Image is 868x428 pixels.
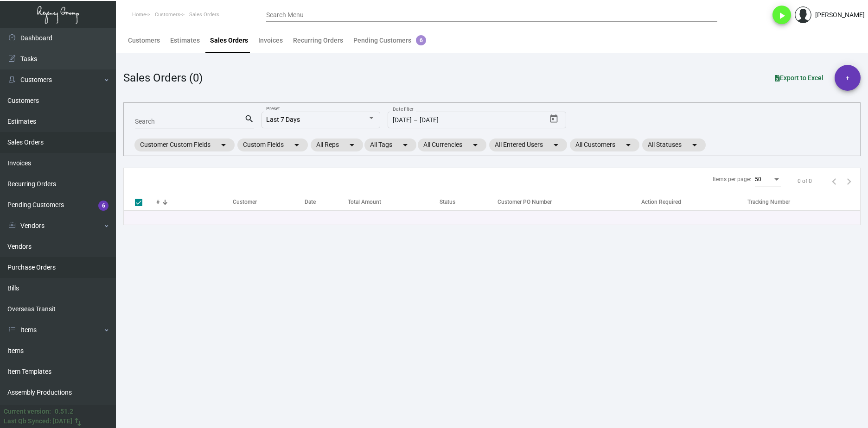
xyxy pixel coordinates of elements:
[348,198,440,206] div: Total Amount
[244,113,254,125] mat-icon: search
[776,10,787,21] i: play_arrow
[420,117,495,124] input: End date
[489,138,567,151] mat-chip: All Entered Users
[842,174,856,189] button: Next page
[348,198,381,206] div: Total Amount
[747,198,860,206] div: Tracking Number
[798,177,812,185] div: 0 of 0
[305,198,316,206] div: Date
[440,198,493,206] div: Status
[772,6,791,24] button: play_arrow
[128,36,160,45] div: Customers
[266,116,300,123] span: Last 7 Days
[550,139,562,151] mat-icon: arrow_drop_down
[400,139,411,151] mat-icon: arrow_drop_down
[123,69,203,86] div: Sales Orders (0)
[55,407,73,416] div: 0.51.2
[4,416,72,426] div: Last Qb Synced: [DATE]
[134,138,235,151] mat-chip: Customer Custom Fields
[170,36,200,45] div: Estimates
[311,138,363,151] mat-chip: All Reps
[305,198,348,206] div: Date
[641,198,681,206] div: Action Required
[233,198,257,206] div: Customer
[815,10,865,20] div: [PERSON_NAME]
[755,176,781,183] mat-select: Items per page:
[156,198,233,206] div: #
[233,198,304,206] div: Customer
[346,139,357,151] mat-icon: arrow_drop_down
[364,138,416,151] mat-chip: All Tags
[623,139,634,151] mat-icon: arrow_drop_down
[189,12,219,18] span: Sales Orders
[414,117,418,124] span: –
[498,198,641,206] div: Customer PO Number
[570,138,639,151] mat-chip: All Customers
[4,407,51,416] div: Current version:
[767,69,831,86] button: Export to Excel
[155,12,180,18] span: Customers
[291,139,302,151] mat-icon: arrow_drop_down
[353,36,426,45] div: Pending Customers
[642,138,706,151] mat-chip: All Statuses
[210,36,248,45] div: Sales Orders
[440,198,455,206] div: Status
[156,198,160,206] div: #
[689,139,700,151] mat-icon: arrow_drop_down
[132,12,146,18] span: Home
[470,139,481,151] mat-icon: arrow_drop_down
[835,65,861,91] button: +
[498,198,552,206] div: Customer PO Number
[293,36,343,45] div: Recurring Orders
[218,139,229,151] mat-icon: arrow_drop_down
[747,198,790,206] div: Tracking Number
[713,175,751,183] div: Items per page:
[795,6,811,23] img: admin@bootstrapmaster.com
[755,176,761,183] span: 50
[418,138,486,151] mat-chip: All Currencies
[846,65,849,91] span: +
[393,117,412,124] input: Start date
[547,112,562,126] button: Open calendar
[775,74,823,82] span: Export to Excel
[237,138,308,151] mat-chip: Custom Fields
[827,174,842,189] button: Previous page
[641,198,747,206] div: Action Required
[258,36,283,45] div: Invoices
